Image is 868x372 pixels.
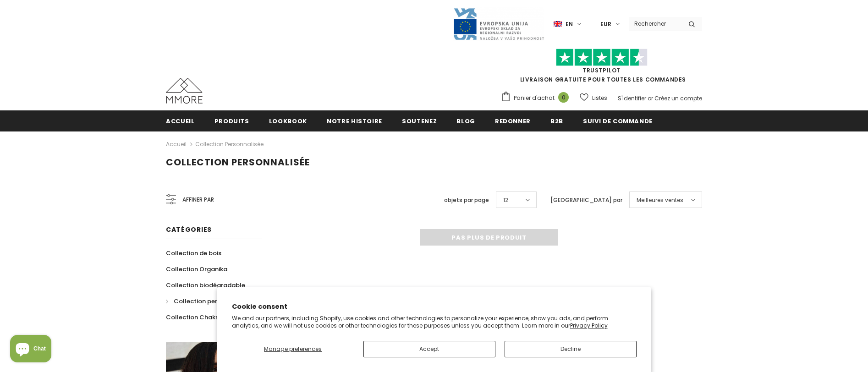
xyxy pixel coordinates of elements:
img: Faites confiance aux étoiles pilotes [556,49,648,66]
span: 0 [558,92,569,103]
label: objets par page [444,196,489,205]
span: B2B [550,117,563,126]
a: Collection personnalisée [195,140,264,148]
a: Collection personnalisée [166,293,250,309]
input: Search Site [629,17,681,30]
a: Listes [580,90,607,106]
span: Collection de bois [166,249,221,257]
a: Collection Organika [166,261,227,277]
span: Redonner [495,117,531,126]
a: Redonner [495,110,531,131]
label: [GEOGRAPHIC_DATA] par [550,196,622,205]
span: Suivi de commande [583,117,653,126]
span: Blog [456,117,475,126]
a: Blog [456,110,475,131]
a: Accueil [166,110,195,131]
a: B2B [550,110,563,131]
span: Collection personnalisée [174,297,250,306]
a: Collection Chakra [166,309,222,325]
a: Collection biodégradable [166,277,245,293]
a: Collection de bois [166,245,221,261]
span: Collection Chakra [166,313,222,322]
span: Catégories [166,225,212,234]
inbox-online-store-chat: Shopify online store chat [7,335,54,365]
span: soutenez [402,117,437,126]
a: Privacy Policy [570,322,608,329]
h2: Cookie consent [232,302,637,312]
span: Collection personnalisée [166,156,310,169]
a: soutenez [402,110,437,131]
span: Produits [214,117,249,126]
span: Collection biodégradable [166,281,245,290]
span: Affiner par [182,195,214,205]
button: Accept [363,341,495,357]
span: Panier d'achat [514,93,555,103]
img: i-lang-1.png [554,20,562,28]
span: Collection Organika [166,265,227,274]
a: S'identifier [618,94,646,102]
span: or [648,94,653,102]
span: Listes [592,93,607,103]
a: Panier d'achat 0 [501,91,573,105]
img: Cas MMORE [166,78,203,104]
a: Javni Razpis [453,20,544,27]
span: EUR [600,20,611,29]
a: Produits [214,110,249,131]
span: Manage preferences [264,345,322,353]
a: Suivi de commande [583,110,653,131]
span: LIVRAISON GRATUITE POUR TOUTES LES COMMANDES [501,53,702,83]
span: 12 [503,196,508,205]
span: Notre histoire [327,117,382,126]
a: Accueil [166,139,187,150]
button: Manage preferences [231,341,354,357]
a: Créez un compte [654,94,702,102]
img: Javni Razpis [453,7,544,41]
span: en [566,20,573,29]
a: Lookbook [269,110,307,131]
p: We and our partners, including Shopify, use cookies and other technologies to personalize your ex... [232,315,637,329]
span: Meilleures ventes [637,196,683,205]
span: Lookbook [269,117,307,126]
a: Notre histoire [327,110,382,131]
a: TrustPilot [582,66,621,74]
button: Decline [505,341,637,357]
span: Accueil [166,117,195,126]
